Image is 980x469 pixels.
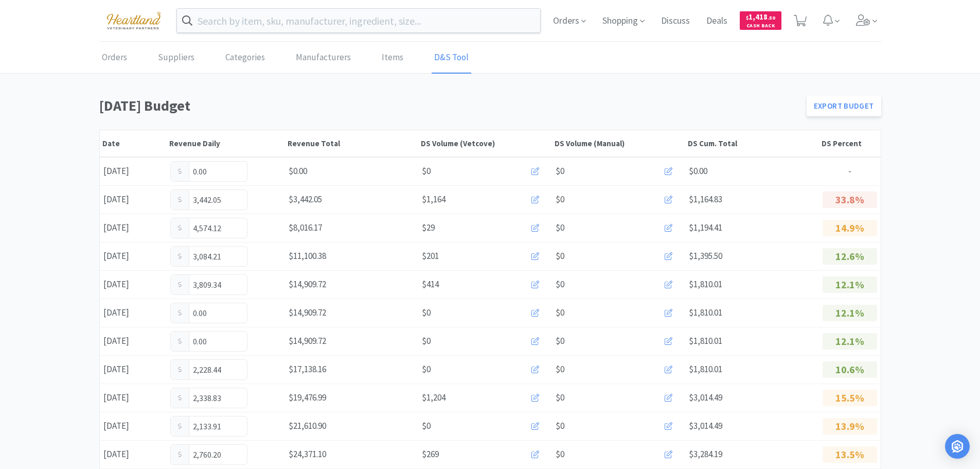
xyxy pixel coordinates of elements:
div: [DATE] [100,444,167,465]
a: $1,418.50Cash Back [740,7,781,34]
span: . 50 [768,14,775,21]
span: $14,909.72 [289,307,326,318]
div: DS Volume (Manual) [555,138,683,148]
span: $3,284.19 [689,448,722,460]
input: Search by item, sku, manufacturer, ingredient, size... [177,9,541,32]
a: Categories [223,42,268,74]
span: $269 [422,447,439,461]
a: Orders [99,42,130,74]
span: $0 [422,362,431,376]
span: $ [746,14,749,21]
p: 13.5% [823,446,877,463]
h1: [DATE] Budget [99,94,800,117]
span: $414 [422,277,439,291]
span: $14,909.72 [289,279,326,290]
span: $0 [556,362,564,376]
span: $0.00 [689,165,707,177]
a: Suppliers [155,42,197,74]
span: $14,909.72 [289,335,326,346]
span: $29 [422,221,435,235]
span: $17,138.16 [289,363,326,375]
p: 15.5% [823,390,877,406]
div: Revenue Total [288,138,416,148]
div: DS Volume (Vetcove) [421,138,549,148]
div: [DATE] [100,331,167,352]
span: $1,810.01 [689,279,722,290]
span: $0 [422,306,431,320]
p: 12.6% [823,248,877,265]
span: $3,014.49 [689,392,722,403]
span: $0 [556,277,564,291]
p: 12.1% [823,333,877,350]
a: Discuss [657,16,694,26]
div: DS Percent [822,138,878,148]
a: Manufacturers [293,42,353,74]
div: DS Cum. Total [688,138,816,148]
p: 13.9% [823,418,877,435]
p: - [823,164,877,178]
span: $1,810.01 [689,335,722,346]
a: D&S Tool [432,42,471,74]
span: $0 [422,164,431,178]
img: cad7bdf275c640399d9c6e0c56f98fd2_10.png [99,6,168,34]
span: Cash Back [746,23,775,30]
span: $0 [556,306,564,320]
span: $0 [556,249,564,263]
span: $0 [556,334,564,348]
span: $24,371.10 [289,448,326,460]
p: 14.9% [823,220,877,236]
span: $11,100.38 [289,250,326,262]
div: [DATE] [100,274,167,295]
span: $19,476.99 [289,392,326,403]
span: $8,016.17 [289,222,322,233]
span: $0 [556,447,564,461]
div: [DATE] [100,189,167,210]
span: $21,610.90 [289,420,326,431]
div: Open Intercom Messenger [945,434,970,459]
div: [DATE] [100,387,167,408]
span: $0.00 [289,165,307,177]
span: $0 [422,419,431,433]
div: Revenue Daily [169,138,282,148]
span: $0 [556,164,564,178]
span: $1,194.41 [689,222,722,233]
span: $1,395.50 [689,250,722,262]
span: $0 [422,334,431,348]
span: $1,164 [422,193,446,206]
div: [DATE] [100,161,167,182]
div: [DATE] [100,246,167,267]
span: $201 [422,249,439,263]
div: [DATE] [100,217,167,238]
p: 12.1% [823,305,877,321]
div: [DATE] [100,415,167,437]
div: Date [102,138,164,148]
span: $0 [556,391,564,405]
a: Items [379,42,406,74]
span: $0 [556,419,564,433]
div: [DATE] [100,359,167,380]
span: $0 [556,221,564,235]
span: $1,810.01 [689,307,722,318]
span: $1,810.01 [689,363,722,375]
p: 12.1% [823,276,877,293]
span: $1,164.83 [689,194,722,205]
a: Deals [702,16,732,26]
p: 10.6% [823,361,877,378]
p: 33.8% [823,192,877,208]
div: [DATE] [100,302,167,323]
span: $3,442.05 [289,194,322,205]
a: Export Budget [807,96,881,116]
span: $1,204 [422,391,446,405]
span: 1,418 [746,12,775,22]
span: $0 [556,193,564,206]
span: $3,014.49 [689,420,722,431]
